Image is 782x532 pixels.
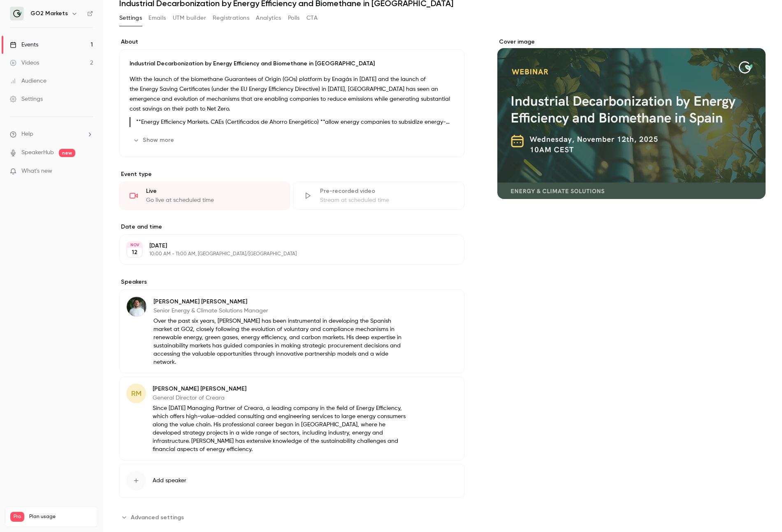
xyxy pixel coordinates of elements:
[10,77,46,85] div: Audience
[149,251,421,257] p: 10:00 AM - 11:00 AM, [GEOGRAPHIC_DATA]/[GEOGRAPHIC_DATA]
[130,74,454,114] p: With the launch of the biomethane Guarantees of Origin (GOs) platform by Enagás in [DATE] and the...
[119,12,142,25] button: Settings
[10,512,24,522] span: Pro
[119,278,464,286] label: Speakers
[10,95,43,103] div: Settings
[132,248,137,257] p: 12
[497,38,766,199] section: Cover image
[119,38,464,46] label: About
[146,196,280,204] div: Go live at scheduled time
[153,298,411,306] p: [PERSON_NAME] [PERSON_NAME]
[149,242,421,250] p: [DATE]
[119,377,464,460] div: RM[PERSON_NAME] [PERSON_NAME]General Director of CrearaSince [DATE] Managing Partner of Creara, a...
[119,289,464,373] div: Sergio Castillo[PERSON_NAME] [PERSON_NAME]Senior Energy & Climate Solutions ManagerOver the past ...
[130,134,179,147] button: Show more
[136,117,454,127] p: **Energy Efficiency Markets. CAEs (Certificados de Ahorro Energético) **allow energy companies to...
[119,170,464,178] p: Event type
[149,12,166,25] button: Emails
[21,148,54,157] a: SpeakerHub
[293,182,464,210] div: Pre-recorded videoStream at scheduled time
[497,38,766,46] label: Cover image
[306,12,318,25] button: CTA
[119,182,290,210] div: LiveGo live at scheduled time
[29,513,93,520] span: Plan usage
[119,464,464,497] button: Add speaker
[119,511,464,524] section: Advanced settings
[119,223,464,231] label: Date and time
[153,394,411,402] p: General Director of Creara
[21,130,33,139] span: Help
[146,187,280,195] div: Live
[10,7,23,20] img: GO2 Markets
[153,307,411,315] p: Senior Energy & Climate Solutions Manager
[320,187,454,195] div: Pre-recorded video
[127,242,142,248] div: NOV
[256,12,281,25] button: Analytics
[153,404,411,453] p: Since [DATE] Managing Partner of Creara, a leading company in the field of Energy Efficiency, whi...
[153,317,411,366] p: Over the past six years, [PERSON_NAME] has been instrumental in developing the Spanish market at ...
[10,59,39,67] div: Videos
[10,130,93,139] li: help-dropdown-opener
[127,297,146,317] img: Sergio Castillo
[173,12,206,25] button: UTM builder
[213,12,249,25] button: Registrations
[131,513,184,522] span: Advanced settings
[320,196,454,204] div: Stream at scheduled time
[59,149,75,157] span: new
[10,41,38,49] div: Events
[131,388,142,399] span: RM
[119,511,189,524] button: Advanced settings
[288,12,300,25] button: Polls
[153,476,186,485] span: Add speaker
[130,60,454,68] p: Industrial Decarbonization by Energy Efficiency and Biomethane in [GEOGRAPHIC_DATA]
[30,9,68,18] h6: GO2 Markets
[83,168,93,175] iframe: Noticeable Trigger
[153,385,411,393] p: [PERSON_NAME] [PERSON_NAME]
[21,167,52,176] span: What's new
